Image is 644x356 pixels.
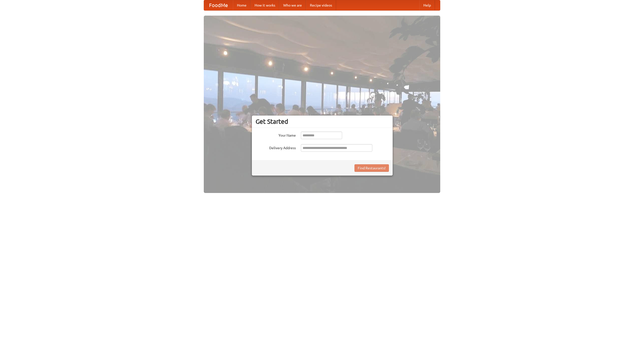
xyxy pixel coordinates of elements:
a: Recipe videos [306,0,336,10]
a: Who we are [279,0,306,10]
button: Find Restaurants! [354,164,389,172]
label: Your Name [256,132,296,138]
h3: Get Started [256,118,389,125]
label: Delivery Address [256,144,296,150]
a: How it works [251,0,279,10]
a: Home [233,0,251,10]
a: FoodMe [204,0,233,10]
a: Help [419,0,435,10]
